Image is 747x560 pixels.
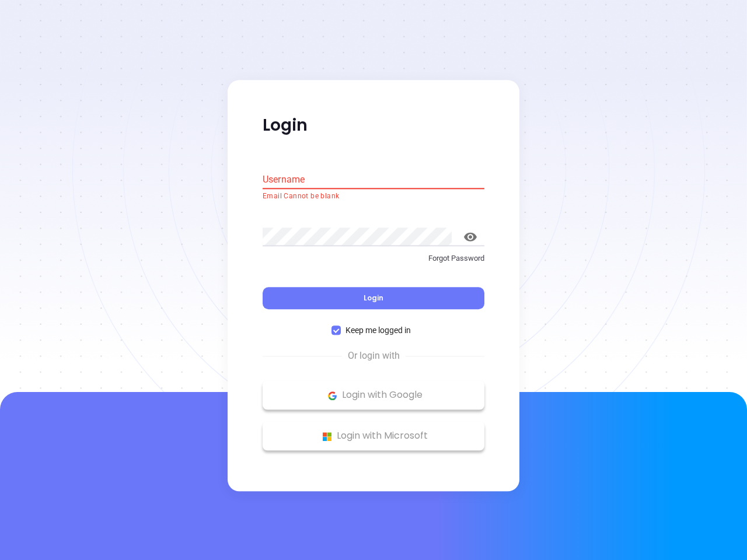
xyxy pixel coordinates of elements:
span: Or login with [342,349,406,363]
button: Microsoft Logo Login with Microsoft [263,422,484,451]
img: Microsoft Logo [320,429,334,444]
img: Google Logo [325,388,340,403]
button: Login [263,288,484,310]
button: Google Logo Login with Google [263,381,484,410]
p: Login [263,115,484,136]
p: Forgot Password [263,253,484,264]
span: Keep me logged in [341,324,416,337]
p: Email Cannot be blank [263,191,484,202]
p: Login with Microsoft [268,428,479,445]
span: Login [364,293,383,303]
button: toggle password visibility [456,223,484,251]
p: Login with Google [268,387,479,404]
a: Forgot Password [263,253,484,274]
